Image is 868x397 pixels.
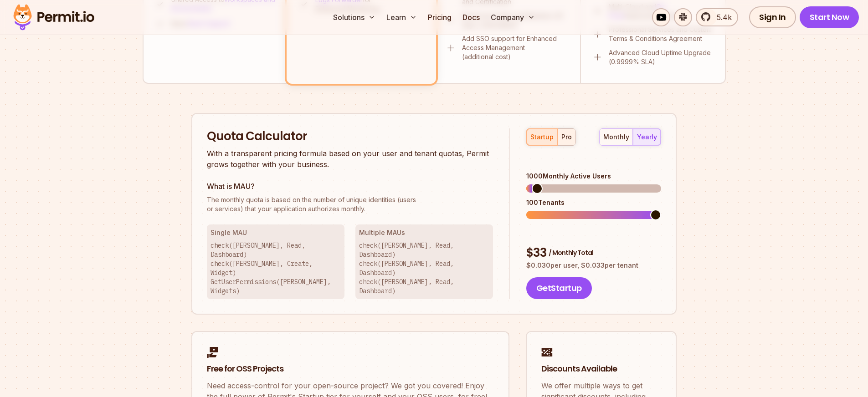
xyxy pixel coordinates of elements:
p: check([PERSON_NAME], Read, Dashboard) check([PERSON_NAME], Read, Dashboard) check([PERSON_NAME], ... [359,241,489,295]
p: check([PERSON_NAME], Read, Dashboard) check([PERSON_NAME], Create, Widget) GetUserPermissions([PE... [211,241,341,295]
h2: Discounts Available [541,363,661,375]
div: 100 Tenants [526,198,661,207]
p: $ 0.030 per user, $ 0.033 per tenant [526,261,661,270]
p: Add SSO support for Enhanced Access Management (additional cost) [462,34,569,61]
h3: What is MAU? [207,181,493,192]
img: Permit logo [9,2,98,33]
div: monthly [603,132,629,142]
a: Pricing [424,8,455,26]
a: 5.4k [696,8,738,26]
button: Learn [383,8,421,26]
h3: Multiple MAUs [359,228,489,237]
div: $ 33 [526,245,661,261]
a: Sign In [749,6,796,28]
button: GetStartup [526,277,592,299]
p: Advanced Cloud Uptime Upgrade (0.9999% SLA) [609,48,714,66]
h2: Quota Calculator [207,128,493,145]
a: Start Now [800,6,859,28]
span: / Monthly Total [549,248,593,257]
h3: Single MAU [211,228,341,237]
div: pro [561,132,572,142]
a: Docs [459,8,483,26]
span: The monthly quota is based on the number of unique identities (users [207,195,493,204]
p: or services) that your application authorizes monthly. [207,195,493,214]
button: Solutions [329,8,379,26]
div: 1000 Monthly Active Users [526,172,661,181]
h2: Free for OSS Projects [207,363,494,375]
p: With a transparent pricing formula based on your user and tenant quotas, Permit grows together wi... [207,148,493,170]
button: Company [487,8,539,26]
span: 5.4k [711,12,732,23]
